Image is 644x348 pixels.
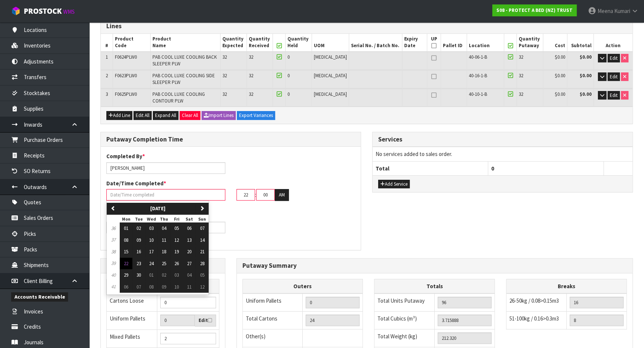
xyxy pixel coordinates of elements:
[174,225,179,231] span: 05
[491,165,494,172] span: 0
[598,7,613,14] span: Meena
[492,4,577,16] a: S08 - PROTECT A BED (NZ) TRUST
[608,72,620,81] button: Edit
[150,205,165,212] strong: [DATE]
[162,248,166,255] span: 18
[255,189,256,201] td: :
[516,34,543,52] th: Quantity Putaway
[543,34,567,52] th: Cost
[187,237,191,243] span: 13
[519,72,523,79] span: 32
[152,91,205,104] span: PAB COOL LUXE COOLING CONTOUR PLW
[242,312,303,329] td: Total Cartons
[124,225,128,231] span: 01
[580,72,592,79] strong: $0.00
[106,54,108,60] span: 1
[196,281,209,293] button: 12
[374,293,435,312] td: Total Units Putaway
[200,225,205,231] span: 07
[145,222,158,234] button: 03
[200,248,205,255] span: 21
[314,91,347,97] span: [MEDICAL_DATA]
[314,72,347,79] span: [MEDICAL_DATA]
[199,317,212,324] label: Edit
[106,179,166,187] label: Date/Time Completed
[287,72,290,79] span: 0
[158,234,170,246] button: 11
[427,34,441,52] th: UP
[133,111,152,120] button: Edit All
[132,258,145,270] button: 23
[174,237,179,243] span: 12
[202,111,236,120] button: Import Lines
[149,225,154,231] span: 03
[200,260,205,267] span: 28
[242,279,363,293] th: Outers
[135,216,143,222] small: Tuesday
[220,34,247,52] th: Quantity Expected
[136,237,141,243] span: 09
[160,297,216,308] input: Manual
[106,23,627,30] h3: Lines
[608,91,620,100] button: Edit
[120,258,132,270] button: 22
[222,54,227,60] span: 32
[115,54,137,60] span: F0624PLW0
[106,152,145,160] label: Completed By
[314,54,347,60] span: [MEDICAL_DATA]
[312,34,349,52] th: UOM
[124,260,128,267] span: 22
[162,272,166,278] span: 02
[111,260,116,266] em: 39
[509,297,559,304] span: 26-50kg / 0.08>0.15m3
[106,91,108,97] span: 3
[183,281,196,293] button: 11
[124,272,128,278] span: 29
[306,315,360,326] input: OUTERS TOTAL = CTN
[111,272,116,278] em: 40
[174,248,179,255] span: 19
[162,260,166,267] span: 25
[162,237,166,243] span: 11
[120,269,132,281] button: 29
[155,112,176,118] span: Expand All
[402,34,427,52] th: Expiry Date
[275,189,289,201] button: AM
[149,248,154,255] span: 17
[249,54,253,60] span: 32
[111,283,116,290] em: 41
[132,246,145,258] button: 16
[145,269,158,281] button: 01
[519,54,523,60] span: 32
[124,248,128,255] span: 15
[469,72,487,79] span: 40-16-1-B
[120,234,132,246] button: 08
[132,281,145,293] button: 07
[580,54,592,60] strong: $0.00
[183,234,196,246] button: 13
[136,248,141,255] span: 16
[120,281,132,293] button: 06
[555,72,565,79] span: $0.00
[198,216,206,222] small: Sunday
[614,7,630,14] span: Kumari
[287,91,290,97] span: 0
[158,222,170,234] button: 04
[249,72,253,79] span: 32
[200,284,205,290] span: 12
[115,72,137,79] span: F0623PLW0
[170,234,183,246] button: 12
[555,54,565,60] span: $0.00
[158,246,170,258] button: 18
[183,222,196,234] button: 06
[107,329,157,347] td: Mixed Pallets
[374,312,435,329] td: Total Cubics (m³)
[132,234,145,246] button: 09
[145,281,158,293] button: 08
[187,225,191,231] span: 06
[158,258,170,270] button: 25
[580,91,592,97] strong: $0.00
[124,237,128,243] span: 08
[106,136,355,143] h3: Putaway Completion Time
[160,216,168,222] small: Thursday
